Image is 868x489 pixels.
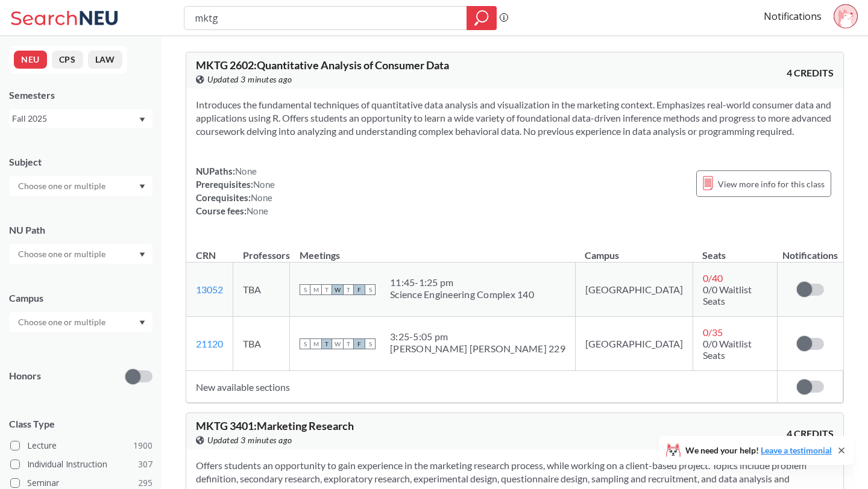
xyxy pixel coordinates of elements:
[9,417,153,431] span: Class Type
[343,338,354,349] span: T
[300,284,310,295] span: S
[235,166,257,176] span: None
[10,438,153,453] label: Lecture
[390,331,565,343] div: 3:25 - 5:05 pm
[251,192,272,203] span: None
[575,263,693,317] td: [GEOGRAPHIC_DATA]
[685,446,832,455] span: We need your help!
[233,237,290,263] th: Professors
[9,312,153,332] div: Dropdown arrow
[9,89,153,102] div: Semesters
[778,237,843,263] th: Notifications
[9,176,153,196] div: Dropdown arrow
[139,184,145,189] svg: Dropdown arrow
[703,326,723,338] span: 0 / 35
[196,164,275,217] div: NUPaths: Prerequisites: Corequisites: Course fees:
[9,223,153,237] div: NU Path
[233,263,290,317] td: TBA
[52,51,83,69] button: CPS
[467,6,497,30] div: magnifying glass
[693,237,777,263] th: Seats
[787,66,834,79] span: 4 CREDITS
[703,338,752,361] span: 0/0 Waitlist Seats
[365,338,376,349] span: S
[390,288,534,301] div: Science Engineering Complex 140
[390,343,565,355] div: [PERSON_NAME] [PERSON_NAME] 229
[575,317,693,371] td: [GEOGRAPHIC_DATA]
[321,284,332,295] span: T
[12,247,113,261] input: Choose one or multiple
[12,315,113,329] input: Choose one or multiple
[474,10,489,26] svg: magnifying glass
[196,249,216,262] div: CRN
[343,284,354,295] span: T
[138,458,153,471] span: 307
[764,10,822,23] a: Notifications
[233,317,290,371] td: TBA
[139,252,145,257] svg: Dropdown arrow
[718,176,825,192] span: View more info for this class
[787,427,834,440] span: 4 CREDITS
[9,155,153,169] div: Subject
[196,284,223,295] a: 13052
[9,244,153,264] div: Dropdown arrow
[196,338,223,349] a: 21120
[139,320,145,325] svg: Dropdown arrow
[193,8,458,28] input: Class, professor, course number, "phrase"
[761,445,832,455] a: Leave a testimonial
[575,237,693,263] th: Campus
[253,179,275,190] span: None
[9,291,153,305] div: Campus
[186,371,778,403] td: New available sections
[332,338,343,349] span: W
[88,51,122,69] button: LAW
[290,237,576,263] th: Meetings
[390,276,534,288] div: 11:45 - 1:25 pm
[310,338,321,349] span: M
[9,109,153,128] div: Fall 2025Dropdown arrow
[14,51,47,69] button: NEU
[10,456,153,472] label: Individual Instruction
[365,284,376,295] span: S
[354,284,365,295] span: F
[207,434,292,447] span: Updated 3 minutes ago
[12,112,138,125] div: Fall 2025
[247,205,268,216] span: None
[196,419,354,432] span: MKTG 3401 : Marketing Research
[133,439,153,452] span: 1900
[207,73,292,86] span: Updated 3 minutes ago
[354,338,365,349] span: F
[12,179,113,193] input: Choose one or multiple
[196,98,834,138] section: Introduces the fundamental techniques of quantitative data analysis and visualization in the mark...
[300,338,310,349] span: S
[332,284,343,295] span: W
[310,284,321,295] span: M
[196,58,449,72] span: MKTG 2602 : Quantitative Analysis of Consumer Data
[703,284,752,307] span: 0/0 Waitlist Seats
[703,272,723,284] span: 0 / 40
[321,338,332,349] span: T
[9,369,41,383] p: Honors
[139,117,145,122] svg: Dropdown arrow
